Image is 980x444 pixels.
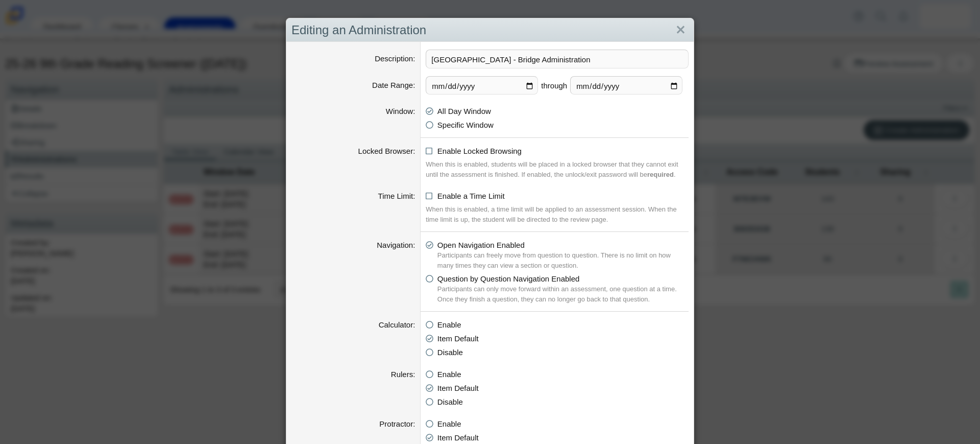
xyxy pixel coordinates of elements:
b: required [647,171,674,178]
div: Participants can freely move from question to question. There is no limit on how many times they ... [437,250,689,270]
span: Specific Window [437,121,494,129]
div: When this is enabled, students will be placed in a locked browser that they cannot exit until the... [426,159,689,179]
label: Time Limit [378,192,415,200]
label: Description [375,54,415,63]
label: Date Range [372,81,415,89]
span: Enable [437,419,461,428]
span: Item Default [437,334,479,343]
label: Protractor [379,419,415,428]
span: Item Default [437,433,479,442]
label: Calculator [379,320,415,329]
span: Enable Locked Browsing [437,147,522,155]
span: Enable a Time Limit [437,192,505,200]
label: Window [386,107,415,115]
span: through [538,76,570,95]
span: Question by Question Navigation Enabled [437,274,689,304]
a: Close [673,21,689,39]
span: Item Default [437,384,479,392]
span: All Day Window [437,107,491,115]
label: Navigation [377,241,415,249]
label: Rulers [391,370,415,379]
span: Disable [437,398,463,406]
div: Editing an Administration [286,18,694,42]
label: Locked Browser [358,147,415,155]
div: Participants can only move forward within an assessment, one question at a time. Once they finish... [437,284,689,304]
div: When this is enabled, a time limit will be applied to an assessment session. When the time limit ... [426,204,689,224]
span: Open Navigation Enabled [437,241,689,270]
span: Disable [437,348,463,357]
span: Enable [437,370,461,379]
span: Enable [437,320,461,329]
